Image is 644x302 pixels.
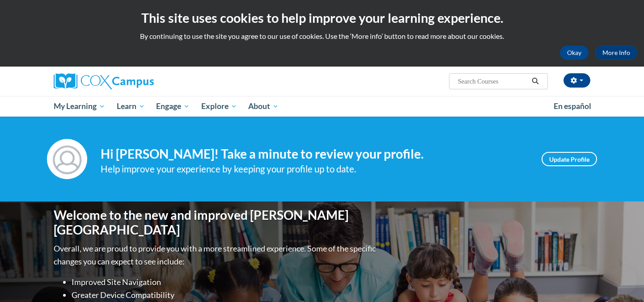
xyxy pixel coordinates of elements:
[156,101,190,112] span: Engage
[40,96,604,117] div: Main menu
[54,101,105,112] span: My Learning
[195,96,243,117] a: Explore
[7,31,637,41] p: By continuing to use the site you agree to our use of cookies. Use the ‘More info’ button to read...
[548,97,597,116] a: En español
[529,76,542,87] button: Search
[54,242,378,268] p: Overall, we are proud to provide you with a more streamlined experience. Some of the specific cha...
[554,101,591,111] span: En español
[248,101,279,112] span: About
[542,152,597,166] a: Update Profile
[111,96,151,117] a: Learn
[48,96,111,117] a: My Learning
[117,101,145,112] span: Learn
[54,73,224,89] a: Cox Campus
[595,46,637,60] a: More Info
[47,139,87,179] img: Profile Image
[101,147,528,162] h4: Hi [PERSON_NAME]! Take a minute to review your profile.
[457,76,529,87] input: Search Courses
[72,276,378,289] li: Improved Site Navigation
[54,208,378,238] h1: Welcome to the new and improved [PERSON_NAME][GEOGRAPHIC_DATA]
[243,96,285,117] a: About
[72,289,378,302] li: Greater Device Compatibility
[7,9,637,27] h2: This site uses cookies to help improve your learning experience.
[560,46,589,60] button: Okay
[563,73,590,88] button: Account Settings
[101,162,528,176] div: Help improve your experience by keeping your profile up to date.
[54,73,154,89] img: Cox Campus
[201,101,237,112] span: Explore
[608,266,637,295] iframe: Button to launch messaging window
[150,96,195,117] a: Engage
